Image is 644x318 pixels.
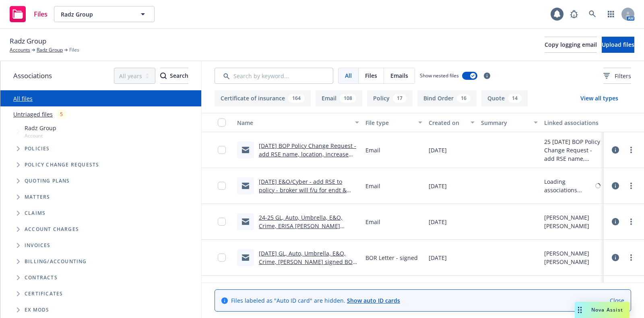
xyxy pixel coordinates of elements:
span: Policy change requests [25,162,99,167]
span: Radz Group [25,124,56,132]
a: Switch app [603,6,619,22]
span: Invoices [25,243,51,248]
span: Email [365,146,380,154]
svg: Search [160,73,167,79]
input: Toggle Row Selected [218,182,226,190]
span: [DATE] [429,182,447,190]
a: more [626,145,636,155]
div: 5 [56,110,67,119]
button: Certificate of insurance [215,90,311,106]
div: 25 [DATE] BOP Policy Change Request - add RSE name, location, increase Umbrella limit [544,137,601,163]
span: Filters [603,72,631,80]
a: more [626,217,636,227]
span: Upload files [602,41,634,48]
div: Summary [481,118,528,127]
span: Nova Assist [591,306,623,313]
button: Bind Order [417,90,477,106]
div: [PERSON_NAME] [PERSON_NAME] [544,213,601,230]
a: Radz Group [37,46,63,54]
a: more [626,253,636,262]
span: Copy logging email [545,41,597,48]
span: Files labeled as "Auto ID card" are hidden. [231,296,400,305]
button: Email [316,90,362,106]
a: 24-25 GL, Auto, Umbrella, E&O, Crime, ERISA [PERSON_NAME] [PERSON_NAME] policies from insured.msg [259,214,343,247]
div: 17 [393,94,407,103]
div: Name [237,118,350,127]
span: Account charges [25,227,79,232]
div: File type [365,118,413,127]
a: Report a Bug [566,6,582,22]
span: Certificates [25,291,63,296]
input: Toggle Row Selected [218,218,226,226]
span: Emails [390,71,408,80]
span: Matters [25,195,50,200]
span: Email [365,218,380,226]
div: 108 [340,94,356,103]
input: Toggle Row Selected [218,254,226,262]
span: Radz Group [10,36,46,46]
span: [DATE] [429,146,447,154]
div: Tree Example [0,122,201,254]
button: Radz Group [54,6,155,22]
a: more [626,181,636,191]
span: Quoting plans [25,179,70,183]
a: Search [584,6,601,22]
span: Ex Mods [25,308,49,312]
span: Radz Group [61,10,130,19]
span: All [345,71,352,80]
span: Files [365,71,377,80]
button: Created on [425,113,478,132]
span: Policies [25,146,50,151]
div: [PERSON_NAME] [PERSON_NAME] [544,249,601,266]
button: Copy logging email [545,37,597,53]
span: BOR Letter - signed [365,254,418,262]
a: [DATE] GL, Auto, Umbrella, E&O, Crime, [PERSON_NAME] signed BOR letter from insured.msg [259,249,356,274]
div: Created on [429,118,466,127]
a: Untriaged files [13,110,53,118]
div: Search [160,68,188,83]
a: Close [610,296,624,305]
span: Show nested files [420,72,459,79]
div: Linked associations [544,118,601,127]
a: [DATE] E&O/Cyber - add RSE to policy - broker will f/u for endt & invoice.msg [259,178,347,202]
div: 16 [457,94,471,103]
button: Name [234,113,362,132]
div: 14 [508,94,522,103]
input: Toggle Row Selected [218,146,226,154]
div: 164 [288,94,305,103]
div: Loading associations... [544,177,594,194]
div: Drag to move [575,302,585,318]
button: View all types [568,90,631,106]
span: Email [365,182,380,190]
span: [DATE] [429,218,447,226]
button: SearchSearch [160,68,188,84]
a: [DATE] BOP Policy Change Request - add RSE name, location, increase Umbrella limit-EM to INSD - r... [259,142,356,175]
button: Filters [603,68,631,84]
a: Show auto ID cards [347,297,400,304]
a: Accounts [10,46,30,54]
span: Filters [615,72,631,80]
span: Account [25,132,56,139]
button: Summary [478,113,541,132]
span: Files [69,46,79,54]
span: [DATE] [429,254,447,262]
button: Linked associations [541,113,604,132]
a: Files [6,3,51,25]
input: Select all [218,118,226,127]
span: Billing/Accounting [25,259,87,264]
span: Contracts [25,275,58,280]
span: Files [34,11,47,17]
a: All files [13,95,33,102]
button: Upload files [602,37,634,53]
span: Claims [25,211,45,216]
button: Nova Assist [575,302,630,318]
button: File type [362,113,425,132]
button: Policy [367,90,413,106]
input: Search by keyword... [215,68,333,84]
button: Quote [481,90,528,106]
span: Associations [13,71,52,81]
